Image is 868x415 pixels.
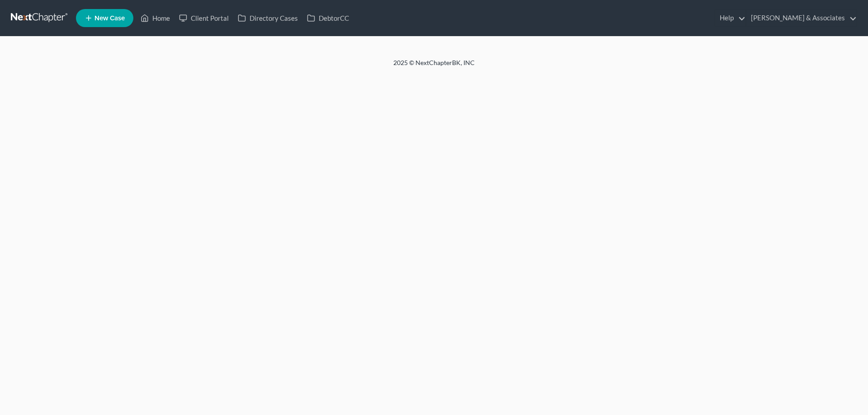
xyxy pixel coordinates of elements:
[715,10,745,26] a: Help
[175,10,233,26] a: Client Portal
[302,10,354,26] a: DebtorCC
[746,10,857,26] a: [PERSON_NAME] & Associates
[176,58,692,75] div: 2025 © NextChapterBK, INC
[233,10,302,26] a: Directory Cases
[136,10,175,26] a: Home
[76,9,133,27] new-legal-case-button: New Case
